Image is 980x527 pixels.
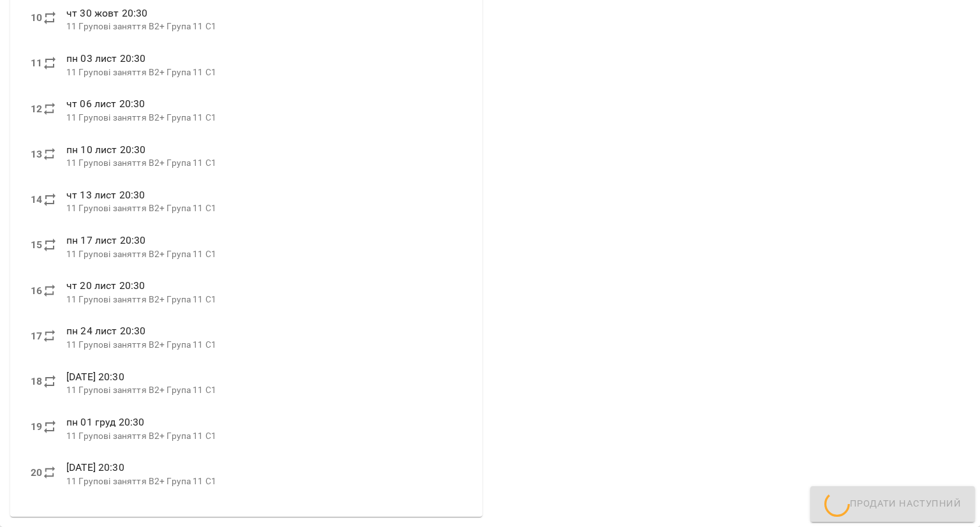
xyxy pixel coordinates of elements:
label: 19 [31,419,42,434]
p: 11 Групові заняття В2+ Група 11 C1 [66,430,462,443]
label: 12 [31,101,42,117]
p: 11 Групові заняття В2+ Група 11 C1 [66,112,462,124]
p: 11 Групові заняття В2+ Група 11 C1 [66,293,462,306]
span: пн 10 лист 20:30 [66,144,145,156]
span: пн 01 груд 20:30 [66,416,144,428]
span: пн 17 лист 20:30 [66,234,145,246]
label: 15 [31,237,42,253]
p: 11 Групові заняття В2+ Група 11 C1 [66,384,462,397]
label: 14 [31,192,42,207]
label: 13 [31,147,42,162]
span: [DATE] 20:30 [66,461,124,473]
span: пн 03 лист 20:30 [66,52,145,64]
span: чт 30 жовт 20:30 [66,7,147,19]
label: 18 [31,374,42,389]
p: 11 Групові заняття В2+ Група 11 C1 [66,157,462,170]
p: 11 Групові заняття В2+ Група 11 C1 [66,248,462,261]
span: чт 13 лист 20:30 [66,189,145,201]
label: 10 [31,10,42,26]
p: 11 Групові заняття В2+ Група 11 C1 [66,202,462,215]
label: 16 [31,283,42,299]
span: чт 06 лист 20:30 [66,98,145,110]
p: 11 Групові заняття В2+ Група 11 C1 [66,20,462,33]
span: пн 24 лист 20:30 [66,325,145,337]
label: 11 [31,56,42,71]
label: 20 [31,465,42,480]
p: 11 Групові заняття В2+ Група 11 C1 [66,475,462,488]
label: 17 [31,329,42,344]
span: чт 20 лист 20:30 [66,279,145,292]
span: [DATE] 20:30 [66,371,124,383]
p: 11 Групові заняття В2+ Група 11 C1 [66,339,462,352]
p: 11 Групові заняття В2+ Група 11 C1 [66,66,462,79]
